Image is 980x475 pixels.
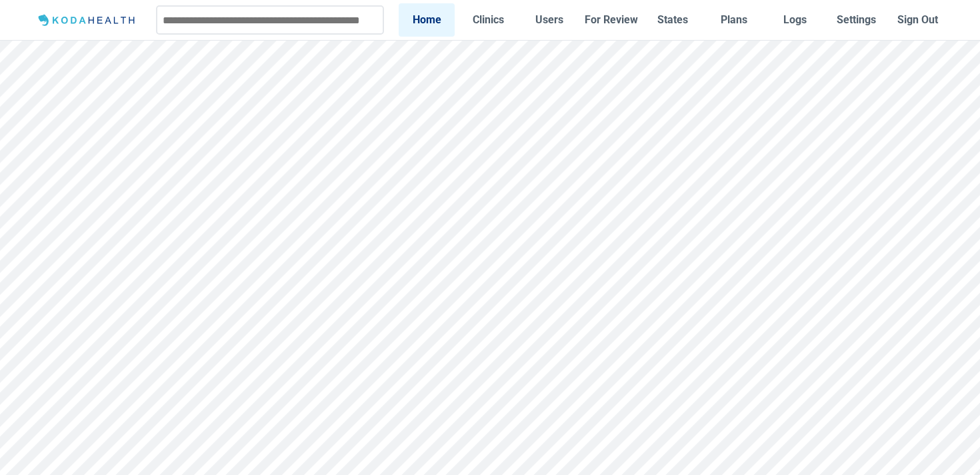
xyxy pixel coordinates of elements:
[767,3,823,36] a: Logs
[890,3,946,36] button: Sign Out
[521,3,577,36] a: Users
[829,3,885,36] a: Settings
[34,12,141,29] img: Logo
[399,3,455,36] a: Home
[645,3,701,36] a: States
[583,3,639,36] a: For Review
[706,3,762,36] a: Plans
[460,3,516,36] a: Clinics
